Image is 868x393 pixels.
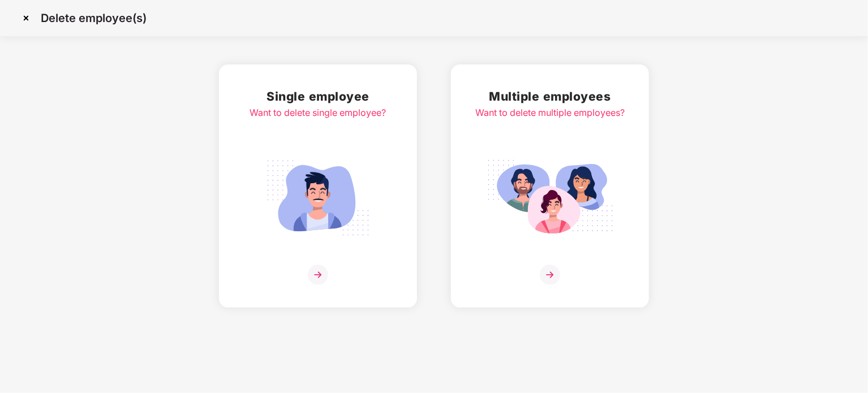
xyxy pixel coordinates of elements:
img: svg+xml;base64,PHN2ZyBpZD0iQ3Jvc3MtMzJ4MzIiIHhtbG5zPSJodHRwOi8vd3d3LnczLm9yZy8yMDAwL3N2ZyIgd2lkdG... [17,9,35,27]
p: Delete employee(s) [41,11,147,25]
h2: Single employee [250,87,386,106]
h2: Multiple employees [475,87,625,106]
img: svg+xml;base64,PHN2ZyB4bWxucz0iaHR0cDovL3d3dy53My5vcmcvMjAwMC9zdmciIGlkPSJTaW5nbGVfZW1wbG95ZWUiIH... [255,154,381,242]
img: svg+xml;base64,PHN2ZyB4bWxucz0iaHR0cDovL3d3dy53My5vcmcvMjAwMC9zdmciIHdpZHRoPSIzNiIgaGVpZ2h0PSIzNi... [540,265,560,285]
div: Want to delete multiple employees? [475,106,625,120]
div: Want to delete single employee? [250,106,386,120]
img: svg+xml;base64,PHN2ZyB4bWxucz0iaHR0cDovL3d3dy53My5vcmcvMjAwMC9zdmciIHdpZHRoPSIzNiIgaGVpZ2h0PSIzNi... [308,265,328,285]
img: svg+xml;base64,PHN2ZyB4bWxucz0iaHR0cDovL3d3dy53My5vcmcvMjAwMC9zdmciIGlkPSJNdWx0aXBsZV9lbXBsb3llZS... [487,154,613,242]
